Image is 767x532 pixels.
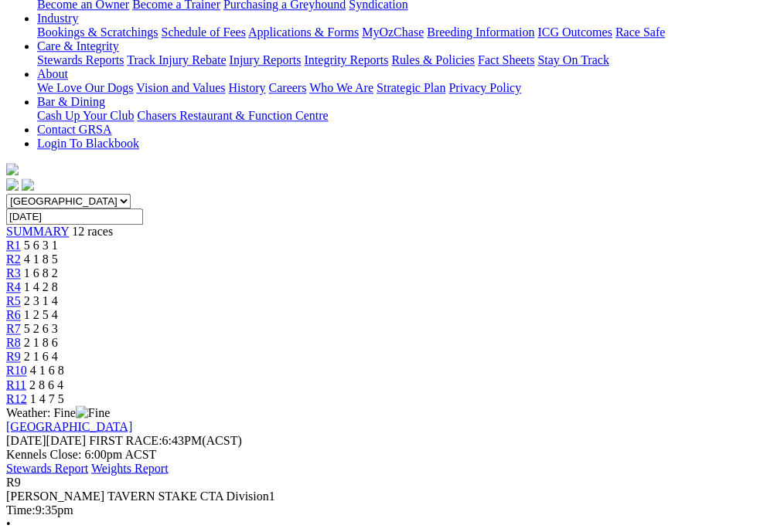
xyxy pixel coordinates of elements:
a: Race Safe [615,25,664,39]
div: Bar & Dining [37,109,761,123]
img: Fine [76,405,110,419]
a: Bar & Dining [37,95,105,108]
input: Select date [6,208,143,225]
a: Fact Sheets [478,53,534,66]
span: 12 races [72,225,113,238]
span: 2 1 6 4 [24,350,58,363]
a: Vision and Values [136,81,225,94]
img: facebook.svg [6,178,19,191]
a: R2 [6,252,21,266]
a: Injury Reports [229,53,301,66]
a: Care & Integrity [37,39,119,53]
div: [PERSON_NAME] TAVERN STAKE CTA Division1 [6,489,761,503]
span: Time: [6,503,36,516]
a: Rules & Policies [391,53,475,66]
a: Who We Are [309,81,373,94]
a: R5 [6,294,21,307]
span: 2 8 6 4 [29,378,63,391]
a: R6 [6,308,21,321]
a: About [37,67,68,80]
a: R7 [6,322,21,335]
a: R9 [6,350,21,363]
div: About [37,81,761,95]
a: [GEOGRAPHIC_DATA] [6,419,132,432]
span: 1 2 5 4 [24,308,58,321]
a: Stewards Report [6,461,88,474]
a: Applications & Forms [248,25,359,39]
a: R12 [6,391,27,405]
span: Weather: Fine [6,405,110,418]
a: Login To Blackbook [37,137,139,150]
a: Strategic Plan [377,81,445,94]
a: R4 [6,280,21,293]
a: We Love Our Dogs [37,81,133,94]
a: Schedule of Fees [161,25,245,39]
span: • [6,517,11,530]
span: 2 3 1 4 [24,294,58,307]
a: Cash Up Your Club [37,109,134,122]
a: History [228,81,265,94]
a: Breeding Information [427,25,534,39]
a: Track Injury Rebate [127,53,226,66]
a: Privacy Policy [448,81,521,94]
a: SUMMARY [6,225,69,238]
a: Weights Report [91,461,169,474]
a: Integrity Reports [304,53,388,66]
a: R1 [6,239,21,252]
div: Care & Integrity [37,53,761,67]
a: R10 [6,364,27,377]
span: 4 1 6 8 [30,364,64,377]
a: Industry [37,12,78,25]
a: ICG Outcomes [537,25,612,39]
span: 2 1 8 6 [24,336,58,349]
a: Contact GRSA [37,123,111,136]
span: [DATE] [6,433,86,446]
span: 5 6 3 1 [24,239,58,252]
a: Bookings & Scratchings [37,25,158,39]
span: 1 4 7 5 [30,391,64,405]
a: Chasers Restaurant & Function Centre [137,109,328,122]
span: 1 4 2 8 [24,280,58,293]
span: 4 1 8 5 [24,252,58,266]
img: twitter.svg [22,178,34,191]
img: logo-grsa-white.png [6,163,19,175]
span: FIRST RACE: [89,433,162,446]
span: 1 6 8 2 [24,266,58,280]
span: [DATE] [6,433,46,446]
a: Stay On Track [537,53,608,66]
a: R8 [6,336,21,349]
a: R3 [6,266,21,280]
a: Careers [268,81,306,94]
span: 5 2 6 3 [24,322,58,335]
a: R11 [6,378,26,391]
div: Kennels Close: 6:00pm ACST [6,447,761,461]
span: R9 [6,475,21,488]
a: MyOzChase [362,25,424,39]
span: 6:43PM(ACST) [89,433,242,446]
div: 9:35pm [6,503,761,517]
a: Stewards Reports [37,53,124,66]
div: Industry [37,25,761,39]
